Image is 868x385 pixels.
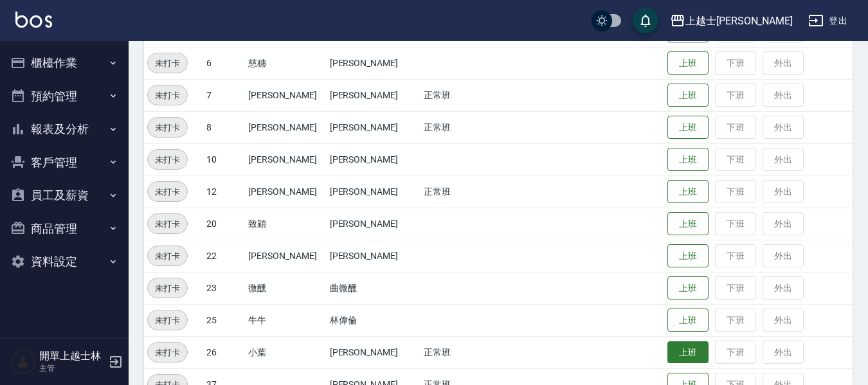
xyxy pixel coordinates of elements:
button: 預約管理 [5,80,123,113]
td: 12 [203,175,245,208]
td: [PERSON_NAME] [327,79,421,111]
button: 報表及分析 [5,112,123,146]
span: 未打卡 [148,346,187,359]
button: 櫃檯作業 [5,46,123,80]
td: 8 [203,111,245,143]
td: 26 [203,336,245,368]
td: [PERSON_NAME] [327,336,421,368]
td: [PERSON_NAME] [327,47,421,79]
td: 25 [203,304,245,336]
td: [PERSON_NAME] [245,111,326,143]
div: 上越士[PERSON_NAME] [685,13,793,29]
button: 員工及薪資 [5,179,123,212]
td: 6 [203,47,245,79]
span: 未打卡 [148,57,187,70]
td: 慈穗 [245,47,326,79]
button: 上班 [667,51,709,75]
span: 未打卡 [148,185,187,199]
td: [PERSON_NAME] [245,143,326,175]
td: [PERSON_NAME] [245,79,326,111]
span: 未打卡 [148,153,187,166]
td: 23 [203,272,245,304]
button: 上班 [667,309,709,332]
button: 登出 [803,9,853,33]
img: Logo [15,12,52,28]
span: 未打卡 [148,217,187,231]
button: 客戶管理 [5,146,123,179]
button: save [633,8,658,33]
button: 上班 [667,116,709,139]
td: 正常班 [420,175,502,208]
td: 牛牛 [245,304,326,336]
span: 未打卡 [148,282,187,295]
button: 上班 [667,84,709,107]
td: 22 [203,240,245,272]
button: 上越士[PERSON_NAME] [665,8,798,34]
button: 上班 [667,180,709,204]
button: 上班 [667,276,709,300]
td: 致穎 [245,208,326,240]
span: 未打卡 [148,249,187,263]
td: 正常班 [420,111,502,143]
span: 未打卡 [148,89,187,102]
td: [PERSON_NAME] [245,175,326,208]
td: 7 [203,79,245,111]
h5: 開單上越士林 [39,350,105,363]
td: [PERSON_NAME] [327,143,421,175]
td: 10 [203,143,245,175]
td: [PERSON_NAME] [327,240,421,272]
button: 上班 [667,341,709,364]
button: 商品管理 [5,212,123,246]
td: [PERSON_NAME] [327,111,421,143]
span: 未打卡 [148,314,187,327]
td: 20 [203,208,245,240]
td: [PERSON_NAME] [327,175,421,208]
p: 主管 [39,363,105,374]
td: 曲微醺 [327,272,421,304]
span: 未打卡 [148,121,187,134]
td: [PERSON_NAME] [245,240,326,272]
td: 林偉倫 [327,304,421,336]
td: 正常班 [420,79,502,111]
td: 正常班 [420,336,502,368]
img: Person [10,349,36,375]
td: [PERSON_NAME] [327,208,421,240]
td: 微醺 [245,272,326,304]
button: 上班 [667,148,709,172]
button: 資料設定 [5,245,123,278]
button: 上班 [667,244,709,268]
td: 小葉 [245,336,326,368]
button: 上班 [667,212,709,236]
